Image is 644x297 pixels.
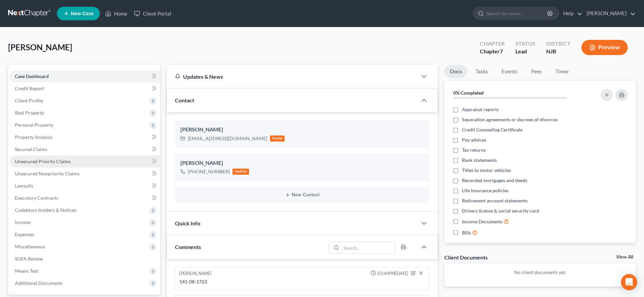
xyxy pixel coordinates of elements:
[9,155,160,168] a: Unsecured Priority Claims
[515,48,535,55] div: Lead
[462,116,558,123] span: Separation agreements or decrees of divorces
[462,167,511,174] span: Titles to motor vehicles
[175,244,201,250] span: Comments
[9,253,160,265] a: SOFA Review
[9,180,160,192] a: Lawsuits
[15,134,52,140] span: Property Analysis
[480,48,505,55] div: Chapter
[15,122,53,128] span: Personal Property
[175,97,194,103] span: Contact
[188,168,230,175] div: [PHONE_NUMBER]
[462,137,486,143] span: Pay advices
[462,177,527,184] span: Recorded mortgages and deeds
[9,143,160,155] a: Secured Claims
[15,195,58,201] span: Executory Contracts
[462,126,523,133] span: Credit Counseling Certificate
[15,85,44,91] span: Credit Report
[9,70,160,82] a: Case Dashboard
[500,48,503,54] span: 7
[453,90,484,96] strong: 0% Completed
[15,256,43,262] span: SOFA Review
[616,255,633,259] a: View All
[560,7,582,20] a: Help
[180,159,424,167] div: [PERSON_NAME]
[15,183,33,189] span: Lawsuits
[341,242,395,253] input: Search...
[102,7,131,20] a: Home
[180,192,424,198] button: New Contact
[15,171,80,176] span: Unsecured Nonpriority Claims
[71,11,93,16] span: New Case
[462,157,497,164] span: Bank statements
[444,254,488,261] div: Client Documents
[270,135,285,142] div: home
[232,169,249,175] div: mobile
[9,192,160,204] a: Executory Contracts
[175,73,409,80] div: Updates & News
[15,268,38,274] span: Means Test
[15,231,34,237] span: Expenses
[462,218,503,225] span: Income Documents
[15,158,71,164] span: Unsecured Priority Claims
[526,65,547,78] a: Fees
[462,207,539,214] span: Drivers license & social security card
[377,270,408,277] span: 03:44PM[DATE]
[462,187,509,194] span: Life insurance policies
[546,40,571,48] div: District
[462,147,486,153] span: Tax returns
[15,219,30,225] span: Income
[180,126,424,134] div: [PERSON_NAME]
[15,73,49,79] span: Case Dashboard
[15,110,44,116] span: Real Property
[621,274,637,290] div: Open Intercom Messenger
[131,7,175,20] a: Client Portal
[480,40,505,48] div: Chapter
[179,278,425,285] div: 141-08-1723
[15,244,45,249] span: Miscellaneous
[8,42,72,52] span: [PERSON_NAME]
[15,207,76,213] span: Codebtors Insiders & Notices
[15,280,63,286] span: Additional Documents
[9,82,160,95] a: Credit Report
[188,135,267,142] div: [EMAIL_ADDRESS][DOMAIN_NAME]
[9,168,160,180] a: Unsecured Nonpriority Claims
[550,65,574,78] a: Timer
[15,98,43,103] span: Client Profile
[581,40,628,55] button: Preview
[546,48,571,55] div: NJB
[175,220,200,226] span: Quick Info
[486,7,548,20] input: Search by name...
[179,270,212,277] div: [PERSON_NAME]
[9,131,160,143] a: Property Analysis
[496,65,523,78] a: Events
[515,40,535,48] div: Status
[470,65,493,78] a: Tasks
[583,7,636,20] a: [PERSON_NAME]
[444,65,467,78] a: Docs
[462,229,471,236] span: Bills
[462,106,499,113] span: Appraisal reports
[450,269,630,276] p: No client documents yet.
[462,197,528,204] span: Retirement account statements
[15,146,47,152] span: Secured Claims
